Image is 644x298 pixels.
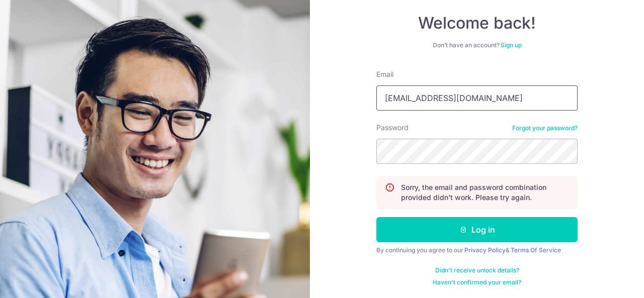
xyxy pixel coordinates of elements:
[511,246,561,254] a: Terms Of Service
[376,13,578,33] h4: Welcome back!
[501,41,522,49] a: Sign up
[376,41,578,49] div: Don’t have an account?
[376,85,578,111] input: Enter your Email
[376,69,393,79] label: Email
[376,246,578,254] div: By continuing you agree to our &
[376,217,578,242] button: Log in
[401,182,569,203] p: Sorry, the email and password combination provided didn't work. Please try again.
[512,124,578,132] a: Forgot your password?
[376,123,409,133] label: Password
[435,266,519,274] a: Didn't receive unlock details?
[464,246,506,254] a: Privacy Policy
[433,278,521,286] a: Haven't confirmed your email?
